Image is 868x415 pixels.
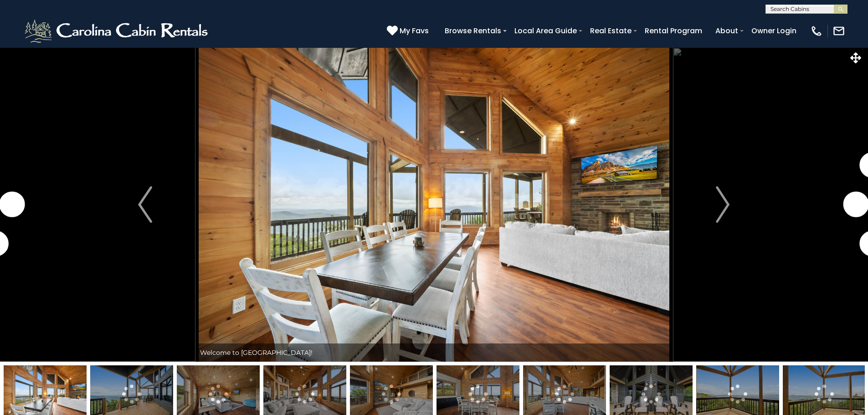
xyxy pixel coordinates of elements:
[138,186,152,223] img: arrow
[673,47,773,362] button: Next
[810,25,823,37] img: phone-regular-white.png
[387,25,431,37] a: My Favs
[747,23,801,39] a: Owner Login
[716,186,729,223] img: arrow
[711,23,743,39] a: About
[640,23,707,39] a: Rental Program
[23,17,212,45] img: White-1-2.png
[832,25,845,37] img: mail-regular-white.png
[586,23,636,39] a: Real Estate
[510,23,581,39] a: Local Area Guide
[440,23,506,39] a: Browse Rentals
[195,343,673,362] div: Welcome to [GEOGRAPHIC_DATA]!
[95,47,195,362] button: Previous
[400,25,429,36] span: My Favs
